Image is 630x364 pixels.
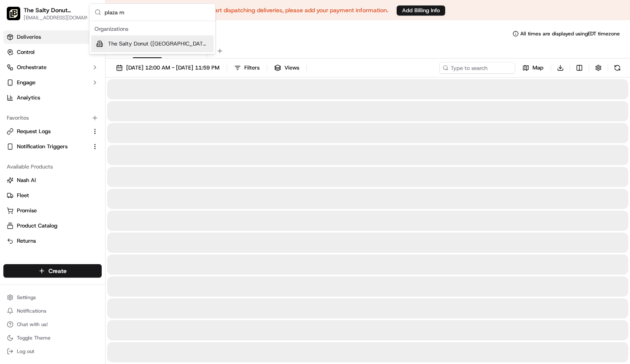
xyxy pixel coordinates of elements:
[8,34,154,47] p: Welcome 👋
[59,209,102,215] a: Powered byPylon
[75,131,92,137] span: [DATE]
[126,64,219,72] span: [DATE] 12:00 AM - [DATE] 11:59 PM
[108,40,210,48] span: The Salty Donut ([GEOGRAPHIC_DATA])
[17,321,48,328] span: Chat with us!
[18,80,33,96] img: 9188753566659_6852d8bf1fb38e338040_72.png
[270,62,303,74] button: Views
[17,131,24,138] img: 1736555255976-a54dd68f-1ca7-489b-9aae-adbdc363a1c4
[17,33,41,41] span: Deliveries
[17,335,51,341] span: Toggle Theme
[3,219,102,233] button: Product Catalog
[84,209,102,215] span: Pylon
[24,14,93,21] button: [EMAIL_ADDRESS][DOMAIN_NAME]
[3,91,102,104] a: Analytics
[397,5,445,16] button: Add Billing Info
[68,185,139,200] a: 💻API Documentation
[3,76,102,89] button: Engage
[519,62,547,74] button: Map
[17,348,34,355] span: Log out
[24,6,84,14] button: The Salty Donut ([US_STATE][GEOGRAPHIC_DATA])
[3,140,102,153] button: Notification Triggers
[284,64,299,72] span: Views
[17,48,35,56] span: Control
[89,21,215,54] div: Suggestions
[8,189,15,196] div: 📗
[439,62,515,74] input: Type to search
[17,154,24,161] img: 1736555255976-a54dd68f-1ca7-489b-9aae-adbdc363a1c4
[8,123,22,136] img: Brittany Newman
[533,64,543,72] span: Map
[520,30,620,37] span: All times are displayed using EDT timezone
[3,61,102,74] button: Orchestrate
[17,222,57,230] span: Product Catalog
[17,237,36,245] span: Returns
[3,45,102,59] button: Control
[8,80,24,96] img: 1736555255976-a54dd68f-1ca7-489b-9aae-adbdc363a1c4
[71,189,78,196] div: 💻
[17,207,37,214] span: Promise
[131,108,154,118] button: See all
[611,62,623,74] button: Refresh
[17,294,36,301] span: Settings
[3,3,87,24] button: The Salty Donut (Virginia Highlands)The Salty Donut ([US_STATE][GEOGRAPHIC_DATA])[EMAIL_ADDRESS][...
[17,143,68,150] span: Notification Triggers
[17,128,51,135] span: Request Logs
[7,7,20,20] img: The Salty Donut (Virginia Highlands)
[8,145,22,159] img: Masood Aslam
[3,264,102,278] button: Create
[70,153,73,160] span: •
[7,177,98,184] a: Nash AI
[3,318,102,330] button: Chat with us!
[17,79,35,86] span: Engage
[3,332,102,344] button: Toggle Theme
[38,89,116,96] div: We're available if you need us!
[3,305,102,317] button: Notifications
[202,6,388,14] p: To start dispatching deliveries, please add your payment information.
[3,189,102,202] button: Fleet
[143,83,154,93] button: Start new chat
[17,188,65,197] span: Knowledge Base
[3,160,102,174] div: Available Products
[17,177,36,184] span: Nash AI
[3,292,102,303] button: Settings
[3,125,102,138] button: Request Logs
[7,192,98,199] a: Fleet
[91,23,214,35] div: Organizations
[26,131,68,137] span: [PERSON_NAME]
[3,174,102,187] button: Nash AI
[17,308,46,314] span: Notifications
[244,64,260,72] span: Filters
[7,143,88,150] a: Notification Triggers
[7,207,98,214] a: Promise
[105,4,210,21] input: Search...
[3,234,102,248] button: Returns
[22,54,152,63] input: Got a question? Start typing here...
[5,185,68,200] a: 📗Knowledge Base
[3,204,102,217] button: Promise
[8,8,25,25] img: Nash
[38,80,138,89] div: Start new chat
[17,64,46,71] span: Orchestrate
[3,345,102,357] button: Log out
[17,192,29,199] span: Fleet
[3,30,102,44] a: Deliveries
[17,94,40,102] span: Analytics
[75,153,92,160] span: [DATE]
[8,110,57,116] div: Past conversations
[112,62,223,74] button: [DATE] 12:00 AM - [DATE] 11:59 PM
[49,267,67,275] span: Create
[7,237,98,245] a: Returns
[230,62,263,74] button: Filters
[70,131,73,137] span: •
[7,222,98,230] a: Product Catalog
[3,111,102,125] div: Favorites
[7,128,88,135] a: Request Logs
[80,188,135,197] span: API Documentation
[26,153,68,160] span: [PERSON_NAME]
